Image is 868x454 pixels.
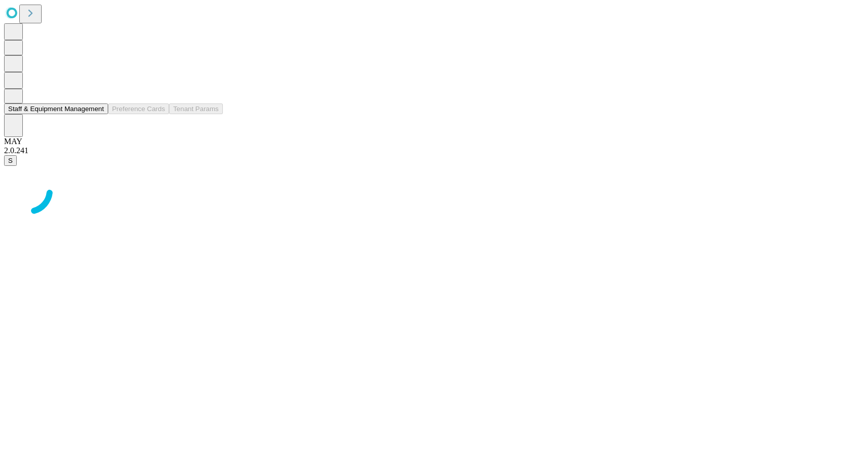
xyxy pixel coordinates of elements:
[4,146,864,155] div: 2.0.241
[8,157,13,164] span: S
[169,103,223,114] button: Tenant Params
[4,103,108,114] button: Staff & Equipment Management
[4,137,864,146] div: MAY
[4,155,17,166] button: S
[108,103,169,114] button: Preference Cards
